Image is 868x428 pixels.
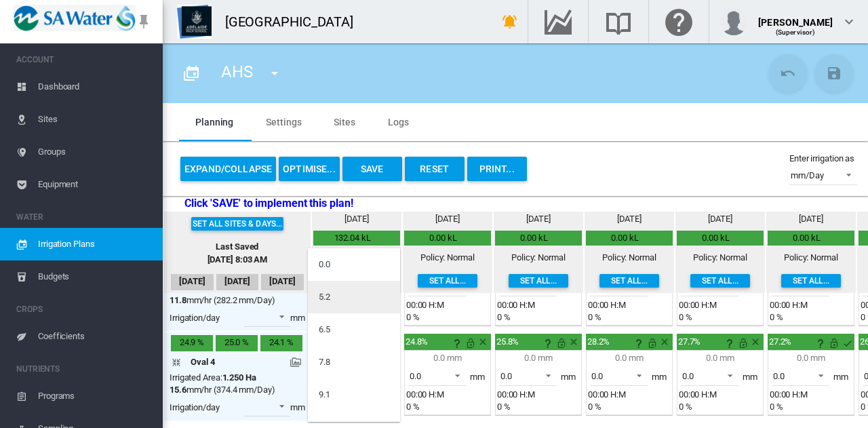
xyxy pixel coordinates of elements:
div: 7.8 [319,356,330,368]
div: 5.2 [319,291,330,303]
div: 9.1 [319,389,330,401]
div: 0.0 [319,258,330,271]
div: 6.5 [319,324,330,336]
